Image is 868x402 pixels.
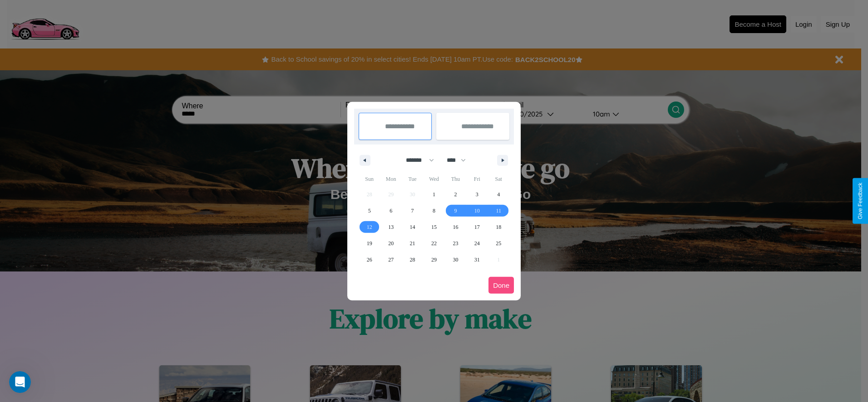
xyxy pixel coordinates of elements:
span: 26 [367,252,372,268]
button: 11 [488,203,509,219]
button: 17 [466,219,488,235]
span: 6 [390,203,392,219]
button: 1 [423,186,444,203]
span: Wed [423,172,444,186]
button: 14 [402,219,423,235]
button: 25 [488,235,509,252]
button: 12 [359,219,380,235]
span: 18 [496,219,501,235]
button: Done [488,277,514,294]
span: 3 [476,186,478,203]
button: 13 [380,219,401,235]
button: 31 [466,252,488,268]
span: 12 [367,219,372,235]
span: 1 [433,186,435,203]
span: 29 [431,252,437,268]
button: 4 [488,186,509,203]
button: 8 [423,203,444,219]
span: 21 [410,235,415,252]
span: 15 [431,219,437,235]
span: 30 [453,252,458,268]
span: 11 [496,203,501,219]
span: 4 [497,186,500,203]
span: 10 [474,203,480,219]
iframe: Intercom live chat [9,371,31,393]
span: 16 [453,219,458,235]
button: 7 [402,203,423,219]
button: 28 [402,252,423,268]
span: 8 [433,203,435,219]
button: 26 [359,252,380,268]
button: 24 [466,235,488,252]
button: 27 [380,252,401,268]
span: Mon [380,172,401,186]
span: Sat [488,172,509,186]
span: 9 [454,203,457,219]
button: 5 [359,203,380,219]
span: 17 [474,219,480,235]
button: 18 [488,219,509,235]
button: 29 [423,252,444,268]
span: Thu [445,172,466,186]
span: 24 [474,235,480,252]
button: 21 [402,235,423,252]
button: 6 [380,203,401,219]
button: 19 [359,235,380,252]
span: Sun [359,172,380,186]
button: 23 [445,235,466,252]
button: 2 [445,186,466,203]
span: 28 [410,252,415,268]
button: 15 [423,219,444,235]
span: 5 [368,203,371,219]
span: 20 [388,235,394,252]
button: 20 [380,235,401,252]
span: 7 [411,203,414,219]
button: 10 [466,203,488,219]
span: 19 [367,235,372,252]
button: 22 [423,235,444,252]
button: 9 [445,203,466,219]
button: 16 [445,219,466,235]
button: 3 [466,186,488,203]
span: 25 [496,235,501,252]
button: 30 [445,252,466,268]
span: Tue [402,172,423,186]
span: 2 [454,186,457,203]
span: 22 [431,235,437,252]
span: 14 [410,219,415,235]
div: Give Feedback [857,183,863,219]
span: 23 [453,235,458,252]
span: 27 [388,252,394,268]
span: Fri [466,172,488,186]
span: 31 [474,252,480,268]
span: 13 [388,219,394,235]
